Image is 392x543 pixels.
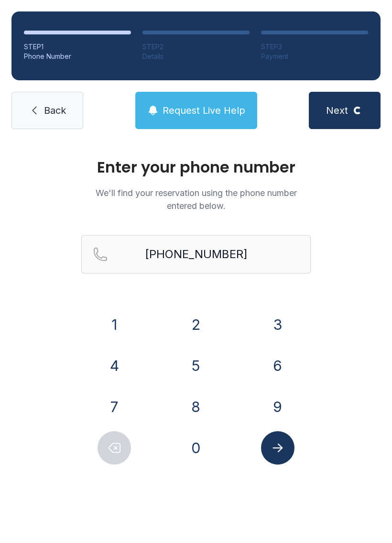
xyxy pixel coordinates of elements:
[81,160,311,175] h1: Enter your phone number
[261,390,294,424] button: 9
[326,104,348,117] span: Next
[142,52,250,61] div: Details
[179,308,213,341] button: 2
[261,42,368,52] div: STEP 3
[98,390,131,424] button: 7
[24,42,131,52] div: STEP 1
[261,308,294,341] button: 3
[81,235,311,273] input: Reservation phone number
[261,349,294,382] button: 6
[142,42,250,52] div: STEP 2
[179,349,213,382] button: 5
[179,390,213,424] button: 8
[98,431,131,465] button: Delete number
[98,308,131,341] button: 1
[81,186,311,212] p: We'll find your reservation using the phone number entered below.
[163,104,245,117] span: Request Live Help
[261,52,368,61] div: Payment
[179,431,213,465] button: 0
[261,431,294,465] button: Submit lookup form
[44,104,66,117] span: Back
[24,52,131,61] div: Phone Number
[98,349,131,382] button: 4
